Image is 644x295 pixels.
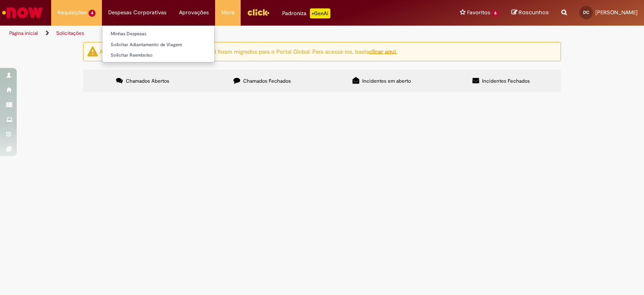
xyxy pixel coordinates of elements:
span: 4 [88,10,96,17]
p: +GenAi [310,8,330,18]
ul: Trilhas de página [6,26,423,41]
div: Padroniza [282,8,330,18]
a: Minhas Despesas [102,29,214,39]
span: Favoritos [467,8,490,17]
ul: Despesas Corporativas [102,25,215,63]
span: More [221,8,234,17]
a: clicar aqui. [369,47,397,55]
span: Requisições [57,8,87,17]
ng-bind-html: Atenção: alguns chamados relacionados a T.I foram migrados para o Portal Global. Para acessá-los,... [99,47,397,55]
span: Incidentes em aberto [362,78,411,84]
span: DC [583,10,589,15]
img: click_logo_yellow_360x200.png [247,6,270,18]
span: Rascunhos [519,8,549,16]
span: Incidentes Fechados [482,78,530,84]
a: Solicitar Reembolso [102,51,214,60]
span: Aprovações [179,8,209,17]
span: 6 [492,10,499,17]
span: [PERSON_NAME] [595,9,638,16]
a: Solicitar Adiantamento de Viagem [102,40,214,50]
a: Solicitações [56,30,84,37]
img: ServiceNow [1,4,44,21]
a: Rascunhos [512,9,549,17]
span: Chamados Fechados [243,78,291,84]
span: Despesas Corporativas [108,8,166,17]
a: Página inicial [9,30,38,37]
span: Chamados Abertos [126,78,169,84]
